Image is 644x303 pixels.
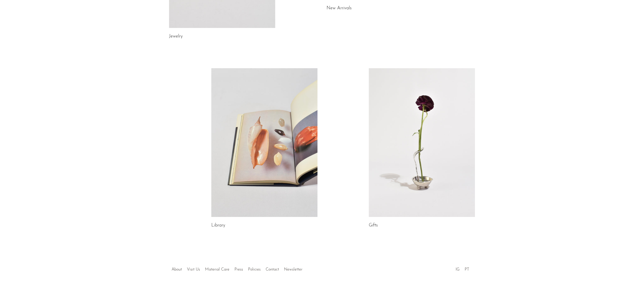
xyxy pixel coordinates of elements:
a: Press [234,268,243,272]
a: Library [211,223,225,228]
a: New Arrivals [327,6,352,11]
a: Material Care [205,268,229,272]
a: Gifts [369,223,378,228]
a: Policies [248,268,261,272]
a: Contact [266,268,279,272]
a: PT [465,268,469,272]
a: About [172,268,182,272]
a: Jewelry [169,34,183,39]
ul: Social Medias [453,263,472,273]
a: IG [456,268,460,272]
ul: Quick links [169,263,305,273]
a: Visit Us [187,268,200,272]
